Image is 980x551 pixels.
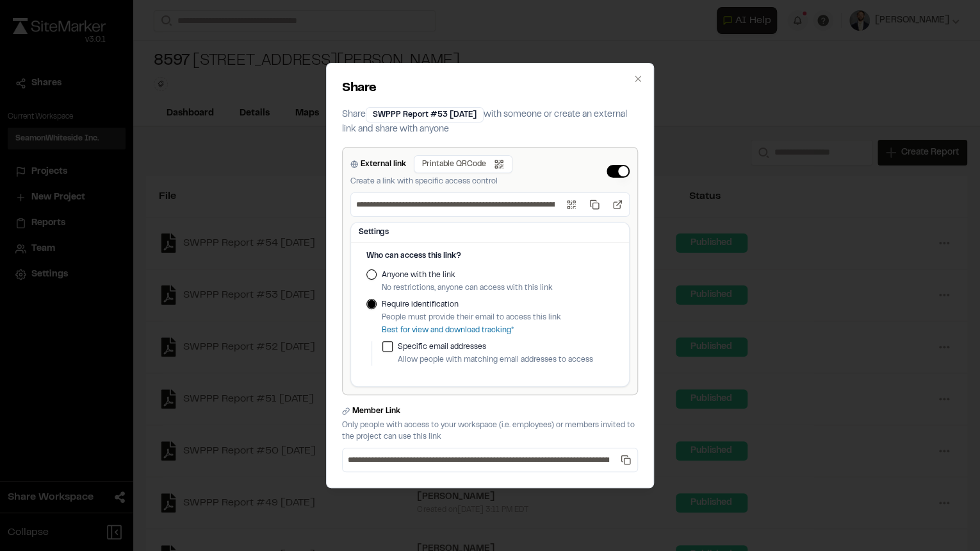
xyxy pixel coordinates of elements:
label: External link [361,158,406,170]
h3: Settings [359,226,621,238]
p: No restrictions, anyone can access with this link [382,282,553,294]
p: Only people with access to your workspace (i.e. employees) or members invited to the project can ... [342,420,638,443]
p: People must provide their email to access this link [382,312,561,323]
div: SWPPP Report #53 [DATE] [366,107,484,123]
p: Create a link with specific access control [350,176,512,187]
label: Anyone with the link [382,269,553,281]
button: Printable QRCode [414,155,512,173]
p: Best for view and download tracking* [382,325,561,336]
p: Share with someone or create an external link and share with anyone [342,107,638,137]
h2: Share [342,79,638,98]
p: Allow people with matching email addresses to access [398,354,614,366]
label: Specific email addresses [398,341,614,353]
h4: Who can access this link? [366,250,614,262]
label: Member Link [352,405,400,417]
label: Require identification [382,299,561,310]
